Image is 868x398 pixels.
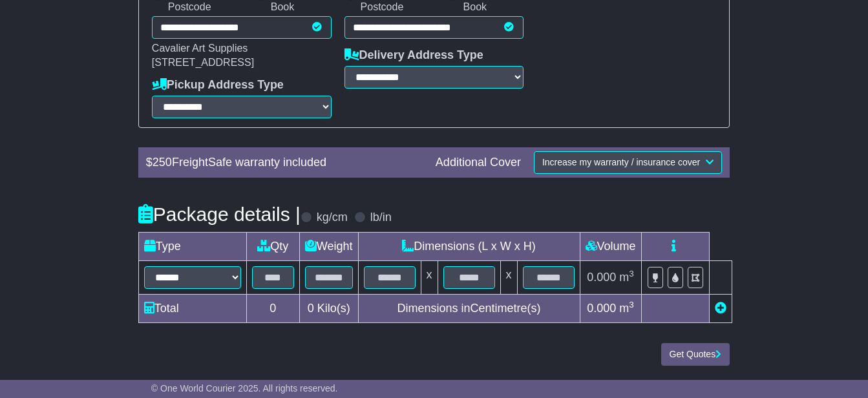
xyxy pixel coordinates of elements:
td: x [421,260,438,294]
span: m [619,271,634,284]
span: 250 [153,156,172,169]
td: x [500,260,517,294]
td: Dimensions (L x W x H) [358,232,580,260]
span: © One World Courier 2025. All rights reserved. [151,383,338,393]
button: Increase my warranty / insurance cover [534,151,722,174]
label: Pickup Address Type [152,78,284,92]
span: 0.000 [587,302,616,315]
td: Kilo(s) [299,294,358,322]
label: kg/cm [317,211,348,225]
span: Increase my warranty / insurance cover [542,157,700,167]
td: Total [138,294,246,322]
a: Add new item [715,302,726,315]
span: [STREET_ADDRESS] [152,57,254,68]
div: Additional Cover [429,156,527,170]
td: Dimensions in Centimetre(s) [358,294,580,322]
span: 0 [308,302,314,315]
span: Cavalier Art Supplies [152,43,248,54]
td: Type [138,232,246,260]
label: lb/in [370,211,392,225]
td: Volume [580,232,641,260]
label: Delivery Address Type [344,48,483,63]
span: m [619,302,634,315]
h4: Package details | [138,204,301,225]
sup: 3 [629,269,634,278]
td: 0 [246,294,299,322]
td: Qty [246,232,299,260]
button: Get Quotes [661,343,730,366]
sup: 3 [629,300,634,309]
div: $ FreightSafe warranty included [140,156,429,170]
span: 0.000 [587,271,616,284]
td: Weight [299,232,358,260]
